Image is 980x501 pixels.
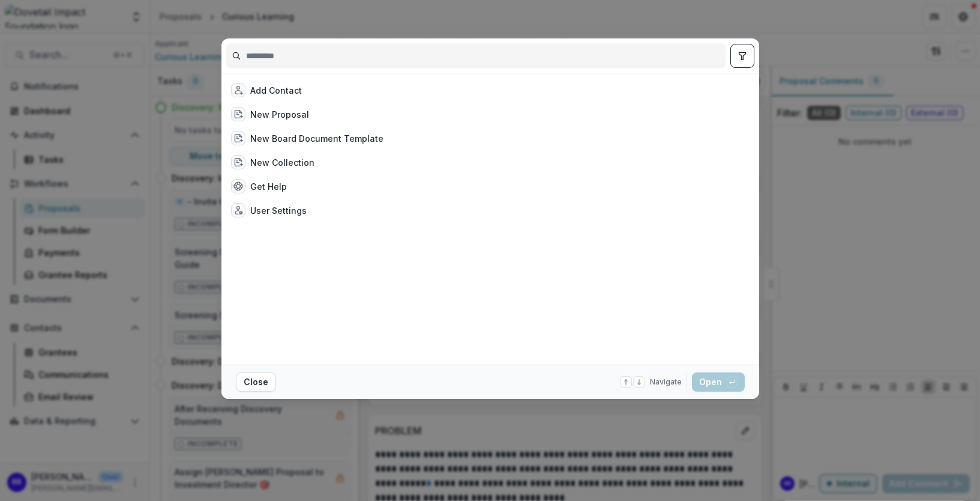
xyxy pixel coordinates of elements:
[236,372,276,392] button: Close
[250,84,302,97] div: Add Contact
[250,108,309,121] div: New Proposal
[650,377,682,387] span: Navigate
[692,372,745,392] button: Open
[250,180,287,193] div: Get Help
[250,132,383,145] div: New Board Document Template
[250,204,307,217] div: User Settings
[730,44,754,68] button: toggle filters
[250,156,314,169] div: New Collection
